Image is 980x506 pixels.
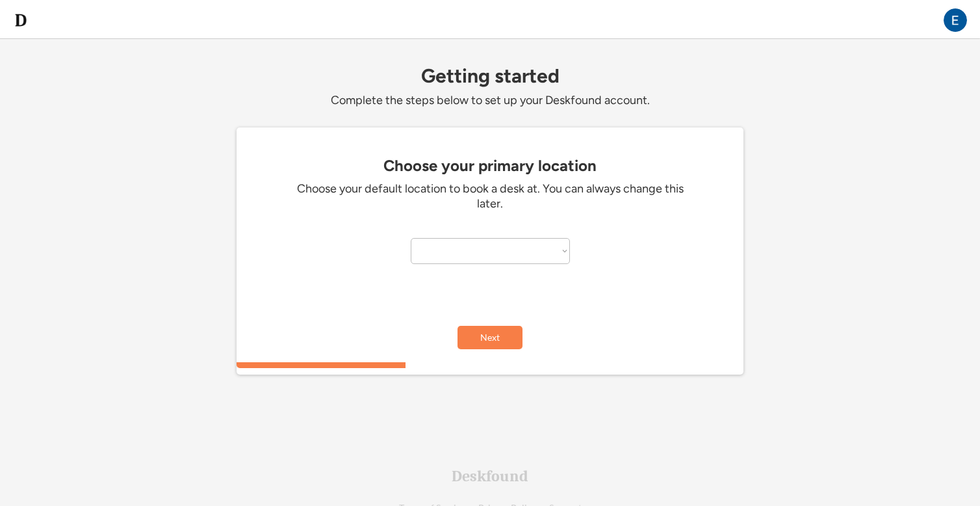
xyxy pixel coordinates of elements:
[458,326,522,349] button: Next
[944,8,967,32] img: ACg8ocKgd1guLPxeuFW4thqgzmZXT9uhN4KLWFlbfvj6AMpFADgHNA=s96-c
[237,65,743,87] div: Getting started
[13,12,29,28] img: d-whitebg.png
[295,181,685,212] div: Choose your default location to book a desk at. You can always change this later.
[239,362,746,368] div: 33.3333333333333%
[452,468,528,484] div: Deskfound
[243,157,737,175] div: Choose your primary location
[237,93,743,108] div: Complete the steps below to set up your Deskfound account.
